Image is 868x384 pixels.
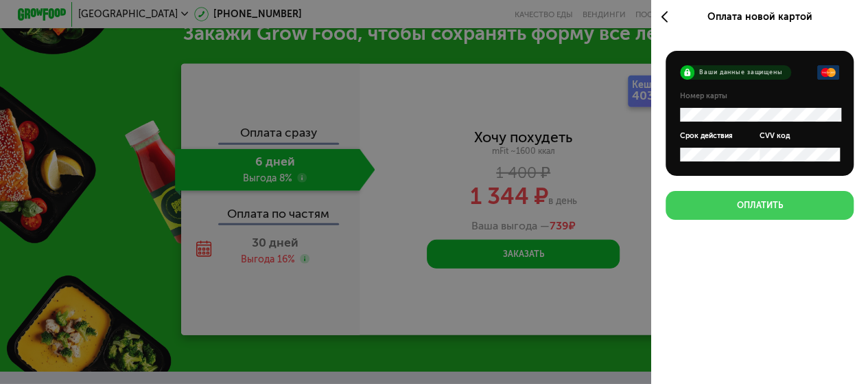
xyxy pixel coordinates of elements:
span: Ваши данные защищены [699,69,783,76]
span: Срок действия [680,131,733,141]
span: Номер карты [680,91,727,101]
div: Оплатить [736,199,782,212]
span: CVV код [760,131,790,141]
button: Оплатить [666,191,854,220]
span: Оплата новой картой [707,11,812,23]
